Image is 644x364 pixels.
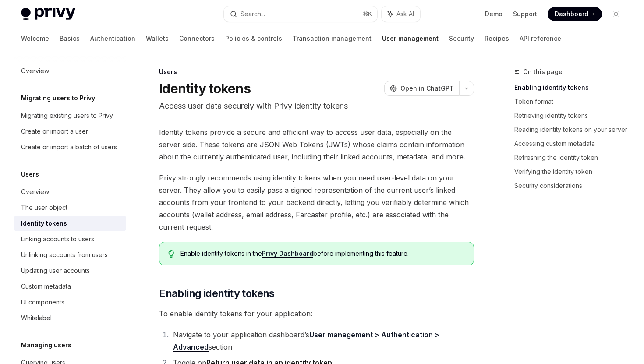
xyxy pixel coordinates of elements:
[363,11,372,18] span: ⌘ K
[224,6,377,22] button: Search...⌘K
[14,108,126,124] a: Migrating existing users to Privy
[382,6,420,22] button: Ask AI
[555,10,588,18] span: Dashboard
[514,95,630,109] a: Token format
[21,250,108,260] div: Unlinking accounts from users
[159,67,474,76] div: Users
[14,231,126,247] a: Linking accounts to users
[514,123,630,137] a: Reading identity tokens on your server
[21,93,95,103] h5: Migrating users to Privy
[514,165,630,179] a: Verifying the identity token
[400,84,454,93] span: Open in ChatGPT
[21,234,94,244] div: Linking accounts to users
[396,10,414,18] span: Ask AI
[514,81,630,95] a: Enabling identity tokens
[21,110,113,121] div: Migrating existing users to Privy
[21,169,39,180] h5: Users
[225,28,282,49] a: Policies & controls
[21,187,49,197] div: Overview
[21,28,49,49] a: Welcome
[159,126,474,163] span: Identity tokens provide a secure and efficient way to access user data, especially on the server ...
[159,81,251,96] h1: Identity tokens
[609,7,623,21] button: Toggle dark mode
[90,28,135,49] a: Authentication
[21,126,88,137] div: Create or import a user
[14,216,126,231] a: Identity tokens
[170,329,474,353] li: Navigate to your application dashboard’s section
[159,307,474,320] span: To enable identity tokens for your application:
[21,340,71,350] h5: Managing users
[159,100,474,112] p: Access user data securely with Privy identity tokens
[21,265,90,276] div: Updating user accounts
[21,8,75,20] img: light logo
[21,313,52,323] div: Whitelabel
[14,310,126,326] a: Whitelabel
[241,9,265,19] div: Search...
[21,202,67,213] div: The user object
[168,250,174,258] svg: Tip
[513,10,537,18] a: Support
[293,28,372,49] a: Transaction management
[21,218,67,229] div: Identity tokens
[514,137,630,151] a: Accessing custom metadata
[262,250,313,258] a: Privy Dashboard
[548,7,602,21] a: Dashboard
[384,81,459,96] button: Open in ChatGPT
[159,172,474,233] span: Privy strongly recommends using identity tokens when you need user-level data on your server. The...
[14,294,126,310] a: UI components
[60,28,80,49] a: Basics
[449,28,474,49] a: Security
[523,67,563,77] span: On this page
[514,109,630,123] a: Retrieving identity tokens
[14,139,126,155] a: Create or import a batch of users
[14,247,126,263] a: Unlinking accounts from users
[14,200,126,216] a: The user object
[21,66,49,76] div: Overview
[485,10,502,18] a: Demo
[14,263,126,279] a: Updating user accounts
[14,184,126,200] a: Overview
[14,279,126,294] a: Custom metadata
[14,63,126,79] a: Overview
[514,151,630,165] a: Refreshing the identity token
[146,28,169,49] a: Wallets
[520,28,561,49] a: API reference
[14,124,126,139] a: Create or import a user
[21,142,117,152] div: Create or import a batch of users
[180,249,465,258] span: Enable identity tokens in the before implementing this feature.
[21,297,64,307] div: UI components
[514,179,630,193] a: Security considerations
[485,28,509,49] a: Recipes
[159,286,275,300] span: Enabling identity tokens
[382,28,439,49] a: User management
[179,28,215,49] a: Connectors
[21,281,71,292] div: Custom metadata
